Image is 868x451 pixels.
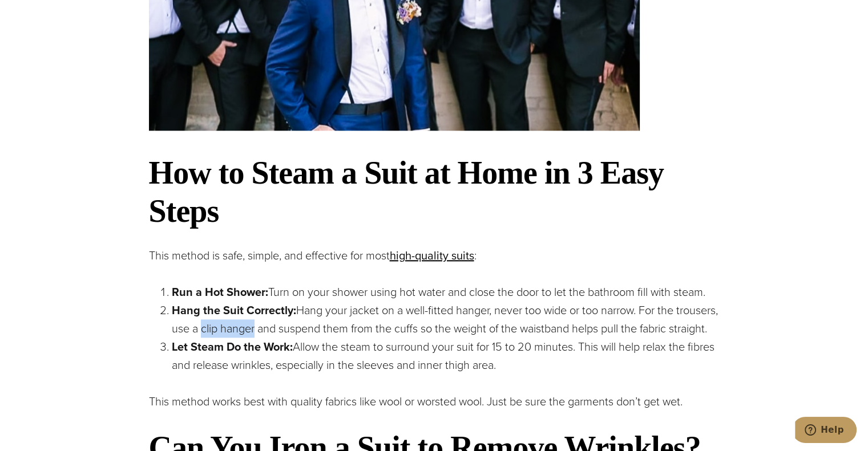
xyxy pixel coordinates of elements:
strong: Run a Hot Shower: [172,283,268,300]
p: Hang your jacket on a well-fitted hanger, never too wide or too narrow. For the trousers, use a c... [172,301,731,338]
p: Allow the steam to surround your suit for 15 to 20 minutes. This will help relax the fibres and r... [172,338,731,374]
strong: Hang the Suit Correctly: [172,302,296,319]
strong: How to Steam a Suit at Home in 3 Easy Steps [149,155,664,229]
p: Turn on your shower using hot water and close the door to let the bathroom fill with steam. [172,283,731,301]
p: This method is safe, simple, and effective for most : [149,246,731,265]
strong: Let Steam Do the Work: [172,338,293,355]
p: This method works best with quality fabrics like wool or worsted wool. Just be sure the garments ... [149,392,731,411]
iframe: Opens a widget where you can chat to one of our agents [795,417,857,445]
a: high-quality suits [390,247,474,264]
